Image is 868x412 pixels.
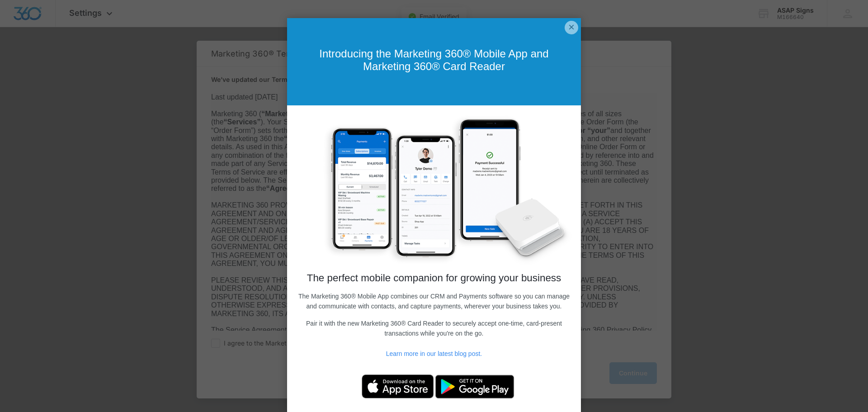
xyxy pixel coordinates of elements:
[298,293,570,310] span: The Marketing 360® Mobile App combines our CRM and Payments software so you can manage and commun...
[565,21,578,34] a: Close modal
[386,350,482,357] a: Learn more in our latest blog post.
[306,320,562,337] span: Pair it with the new Marketing 360® Card Reader to securely accept one-time, card-present transac...
[307,272,561,284] span: The perfect mobile companion for growing your business
[296,47,572,72] h1: Introducing the Marketing 360® Mobile App and Marketing 360® Card Reader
